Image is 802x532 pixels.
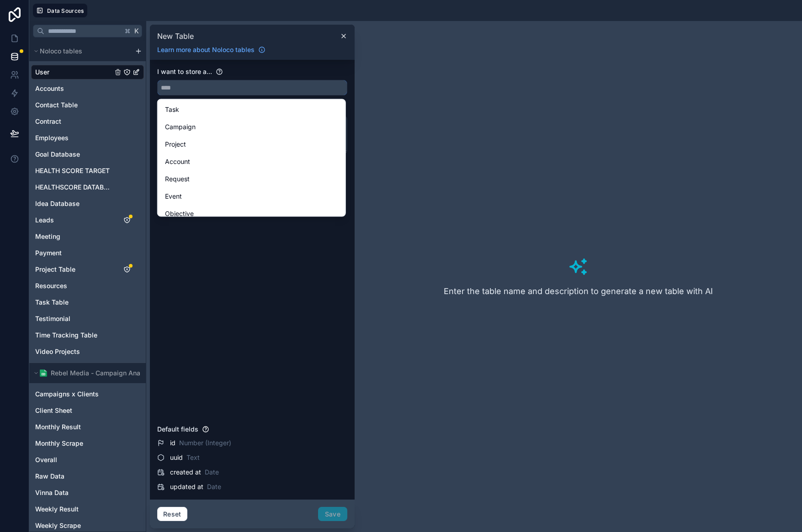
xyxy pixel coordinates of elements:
span: Request [165,174,190,184]
span: updated at [170,482,203,491]
span: Number (Integer) [179,438,231,448]
span: Event [165,191,182,202]
span: Campaign [165,121,196,132]
span: Data Sources [47,7,84,14]
span: I want to store a... [157,68,212,75]
a: Learn more about Noloco tables [154,45,269,54]
span: Date [207,482,221,491]
span: Text [186,453,200,462]
button: Data Sources [33,4,87,17]
span: Project [165,139,186,150]
span: created at [170,468,201,477]
h3: Enter the table name and description to generate a new table with AI [444,285,713,298]
span: Task [165,104,179,115]
span: uuid [170,453,183,462]
button: Reset [157,507,187,521]
span: Default fields [157,425,198,433]
span: Objective [165,208,194,219]
span: Date [205,468,219,477]
span: Learn more about Noloco tables [157,45,255,54]
span: Account [165,156,190,167]
span: New Table [157,31,194,42]
span: id [170,438,175,448]
span: K [133,28,140,34]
